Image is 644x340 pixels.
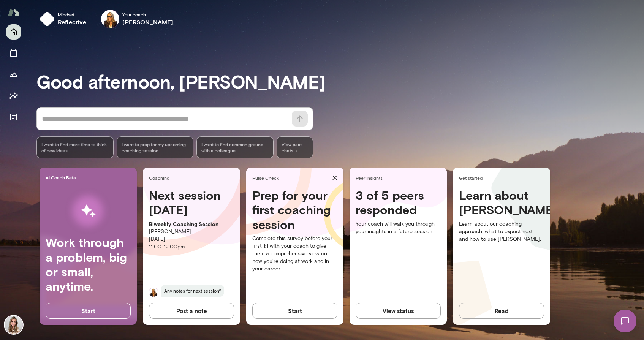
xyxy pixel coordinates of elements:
img: Mento [8,5,20,19]
button: Documents [6,109,21,125]
button: Read [459,303,544,319]
p: Biweekly Coaching Session [149,220,234,228]
h4: Prep for your first coaching session [252,188,337,232]
button: View status [356,303,441,319]
span: I want to prep for my upcoming coaching session [122,141,189,153]
span: Mindset [58,11,87,17]
span: Pulse Check [252,175,329,181]
img: Melissa [149,288,158,297]
p: Complete this survey before your first 1:1 with your coach to give them a comprehensive view on h... [252,235,337,273]
h4: Next session [DATE] [149,188,234,217]
p: [DATE] [149,236,234,243]
button: Sessions [6,46,21,61]
div: I want to prep for my upcoming coaching session [117,136,194,158]
button: Insights [6,88,21,103]
button: Start [46,303,131,319]
p: Learn about our coaching approach, what to expect next, and how to use [PERSON_NAME]. [459,220,544,243]
p: 11:00 - 12:00pm [149,243,234,251]
img: Katie Spinosa [5,316,23,334]
span: Coaching [149,175,237,181]
button: Home [6,24,21,40]
span: Any notes for next session? [161,285,224,297]
h3: Good afternoon, [PERSON_NAME] [36,71,644,92]
img: mindset [40,11,55,27]
p: Your coach will walk you through your insights in a future session. [356,220,441,236]
span: View past chats -> [277,136,313,158]
h4: Work through a problem, big or small, anytime. [46,235,131,294]
h4: Learn about [PERSON_NAME] [459,188,544,217]
button: Growth Plan [6,67,21,82]
div: I want to find more time to think of new ideas [36,136,114,158]
button: Post a note [149,303,234,319]
div: Melissa LembergYour coach[PERSON_NAME] [96,7,179,31]
h4: 3 of 5 peers responded [356,188,441,217]
span: I want to find more time to think of new ideas [41,141,109,153]
button: Mindsetreflective [36,7,93,31]
span: I want to find common ground with a colleague [201,141,269,153]
img: Melissa Lemberg [101,10,119,28]
button: Start [252,303,337,319]
span: Peer Insights [356,175,444,181]
h6: reflective [58,17,87,27]
span: Your coach [122,11,174,17]
span: Get started [459,175,547,181]
img: AI Workflows [54,187,122,235]
h6: [PERSON_NAME] [122,17,174,27]
p: [PERSON_NAME] [149,228,234,236]
span: AI Coach Beta [46,174,134,180]
div: I want to find common ground with a colleague [196,136,274,158]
